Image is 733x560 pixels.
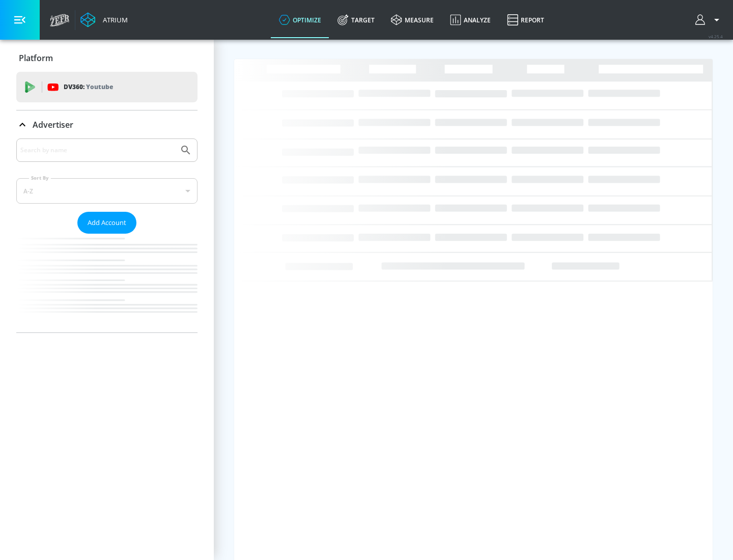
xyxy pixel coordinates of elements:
[16,110,198,139] div: Advertiser
[16,138,198,332] div: Advertiser
[16,178,198,204] div: A-Z
[64,81,113,93] p: DV360:
[383,2,442,38] a: measure
[16,72,198,102] div: DV360: Youtube
[20,144,175,157] input: Search by name
[16,44,198,72] div: Platform
[16,234,198,332] nav: list of Advertiser
[499,2,552,38] a: Report
[709,34,723,39] span: v 4.25.4
[442,2,499,38] a: Analyze
[99,15,128,24] div: Atrium
[77,212,136,234] button: Add Account
[80,12,128,27] a: Atrium
[88,217,126,229] span: Add Account
[19,52,53,64] p: Platform
[329,2,383,38] a: Target
[86,81,113,92] p: Youtube
[29,175,51,181] label: Sort By
[271,2,329,38] a: optimize
[33,119,73,130] p: Advertiser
